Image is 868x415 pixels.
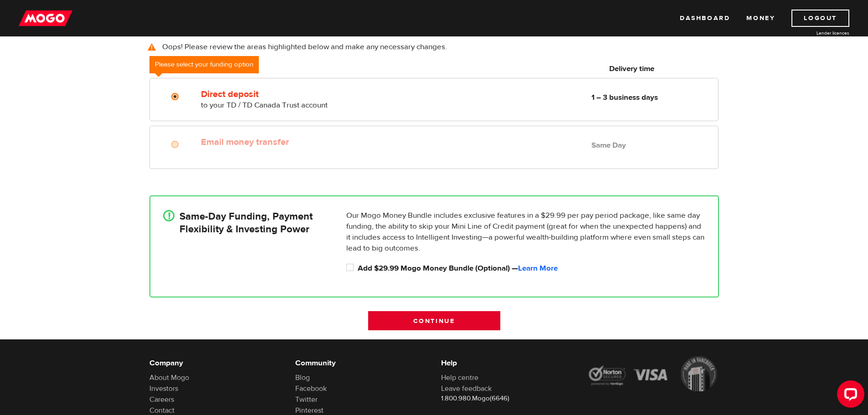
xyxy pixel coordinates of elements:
a: Facebook [295,384,327,393]
div: Please select your funding option [149,56,259,73]
a: Pinterest [295,406,324,415]
a: Leave feedback [441,384,492,393]
a: Money [746,10,775,27]
a: Dashboard [680,10,730,27]
h6: Community [295,358,427,369]
p: Our Mogo Money Bundle includes exclusive features in a $29.99 per pay period package, like same d... [346,210,705,254]
h6: Funding options [200,63,411,74]
label: Add $29.99 Mogo Money Bundle (Optional) — [358,263,705,274]
img: mogo_logo-11ee424be714fa7cbb0f0f49df9e16ec.png [19,10,72,27]
label: Direct deposit [201,89,411,100]
iframe: LiveChat chat widget [830,377,868,415]
span: to your TD / TD Canada Trust account [201,100,328,110]
a: Investors [149,384,178,393]
b: Same Day [591,140,626,150]
input: Continue [368,311,500,330]
h4: Same-Day Funding, Payment Flexibility & Investing Power [180,210,313,236]
a: About Mogo [149,373,189,382]
a: Blog [295,373,310,382]
a: Help centre [441,373,478,382]
h3: Select a funding option below [149,23,719,38]
a: Learn More [518,263,558,273]
a: Contact [149,406,175,415]
label: Email money transfer [201,137,411,148]
p: 1.800.980.Mogo(6646) [441,394,573,403]
input: Add $29.99 Mogo Money Bundle (Optional) &mdash; <a id="loan_application_mini_bundle_learn_more" h... [346,263,358,274]
div: ! [163,210,175,221]
h6: Help [441,358,573,369]
a: Twitter [295,395,318,404]
img: legal-icons-92a2ffecb4d32d839781d1b4e4802d7b.png [587,356,719,392]
p: Oops! Please review the areas highlighted below and make any necessary changes. [149,41,719,52]
h6: Delivery time [549,63,715,74]
h6: Company [149,358,282,369]
b: 1 – 3 business days [591,92,658,102]
a: Logout [791,10,849,27]
a: Careers [149,395,174,404]
a: Lender licences [781,30,849,36]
